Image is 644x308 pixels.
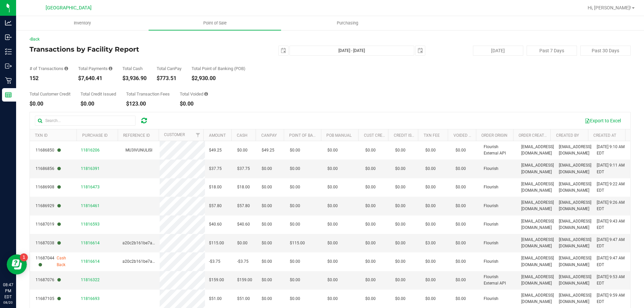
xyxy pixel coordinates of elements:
[80,101,116,107] div: $0.00
[122,66,147,71] div: Total Cash
[395,221,406,228] span: $0.00
[157,76,181,81] div: $773.51
[484,184,498,190] span: Flourish
[149,16,281,30] a: Point of Sale
[455,184,466,190] span: $0.00
[35,116,136,126] input: Search...
[395,147,406,153] span: $0.00
[597,237,626,249] span: [DATE] 9:47 AM EDT
[65,20,100,26] span: Inventory
[209,147,222,153] span: $49.25
[425,203,436,209] span: $0.00
[81,203,100,208] span: 11816461
[365,277,376,283] span: $0.00
[209,221,222,228] span: $40.60
[484,258,498,265] span: Flourish
[81,278,100,282] span: 11816322
[364,133,388,138] a: Cust Credit
[519,133,555,138] a: Order Created By
[78,66,112,71] div: Total Payments
[109,66,112,71] i: Sum of all successful, non-voided payment transaction amounts, excluding tips and transaction fees.
[455,203,466,209] span: $0.00
[262,258,272,265] span: $0.00
[262,296,272,302] span: $0.00
[559,255,591,268] span: [EMAIL_ADDRESS][DOMAIN_NAME]
[5,77,12,84] inline-svg: Retail
[36,255,57,268] span: 11687044
[597,144,626,157] span: [DATE] 9:10 AM EDT
[209,203,222,209] span: $57.80
[125,148,152,152] span: MU3IVUNULISI
[455,277,466,283] span: $0.00
[395,203,406,209] span: $0.00
[521,218,554,231] span: [EMAIL_ADDRESS][DOMAIN_NAME]
[395,296,406,302] span: $0.00
[5,34,12,41] inline-svg: Inbound
[192,76,246,81] div: $2,930.00
[521,181,554,194] span: [EMAIL_ADDRESS][DOMAIN_NAME]
[237,166,250,172] span: $37.75
[64,66,68,71] i: Count of all successful payment transactions, possibly including voids, refunds, and cash-back fr...
[290,203,300,209] span: $0.00
[80,92,116,96] div: Total Credit Issued
[237,133,248,138] a: Cash
[35,133,48,138] a: TXN ID
[395,166,406,172] span: $0.00
[81,296,100,301] span: 11816693
[559,237,591,249] span: [EMAIL_ADDRESS][DOMAIN_NAME]
[81,241,100,245] span: 11816614
[521,144,554,157] span: [EMAIL_ADDRESS][DOMAIN_NAME]
[395,277,406,283] span: $0.00
[597,199,626,212] span: [DATE] 9:26 AM EDT
[262,203,272,209] span: $0.00
[192,129,203,141] a: Filter
[521,274,554,287] span: [EMAIL_ADDRESS][DOMAIN_NAME]
[5,91,12,98] inline-svg: Reports
[327,240,338,246] span: $0.00
[281,16,414,30] a: Purchasing
[455,166,466,172] span: $0.00
[290,240,305,246] span: $115.00
[36,277,61,283] span: 11687076
[237,184,250,190] span: $18.00
[122,76,147,81] div: $3,936.90
[290,166,300,172] span: $0.00
[290,184,300,190] span: $0.00
[588,5,631,10] span: Hi, [PERSON_NAME]!
[237,258,249,265] span: -$3.75
[365,240,376,246] span: $0.00
[30,46,230,53] h4: Transactions by Facility Report
[81,185,100,189] span: 11816473
[81,222,100,227] span: 11816593
[81,148,100,152] span: 11816206
[597,292,626,305] span: [DATE] 9:59 AM EDT
[237,221,250,228] span: $40.60
[126,101,170,107] div: $123.00
[261,133,277,138] a: CanPay
[455,240,466,246] span: $0.00
[327,166,338,172] span: $0.00
[593,133,616,138] a: Created At
[5,48,12,55] inline-svg: Inventory
[365,184,376,190] span: $0.00
[559,199,591,212] span: [EMAIL_ADDRESS][DOMAIN_NAME]
[262,221,272,228] span: $0.00
[279,46,288,55] span: select
[481,133,507,138] a: Order Origin
[36,147,61,153] span: 11686850
[290,277,300,283] span: $0.00
[580,46,631,56] button: Past 30 Days
[209,133,226,138] a: Amount
[82,133,108,138] a: Purchase ID
[164,132,185,137] a: Customer
[81,259,100,264] span: 11816614
[559,162,591,175] span: [EMAIL_ADDRESS][DOMAIN_NAME]
[327,203,338,209] span: $0.00
[30,92,70,96] div: Total Customer Credit
[237,277,252,283] span: $159.00
[327,258,338,265] span: $0.00
[424,133,440,138] a: Txn Fee
[521,162,554,175] span: [EMAIL_ADDRESS][DOMAIN_NAME]
[484,274,513,287] span: Flourish External API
